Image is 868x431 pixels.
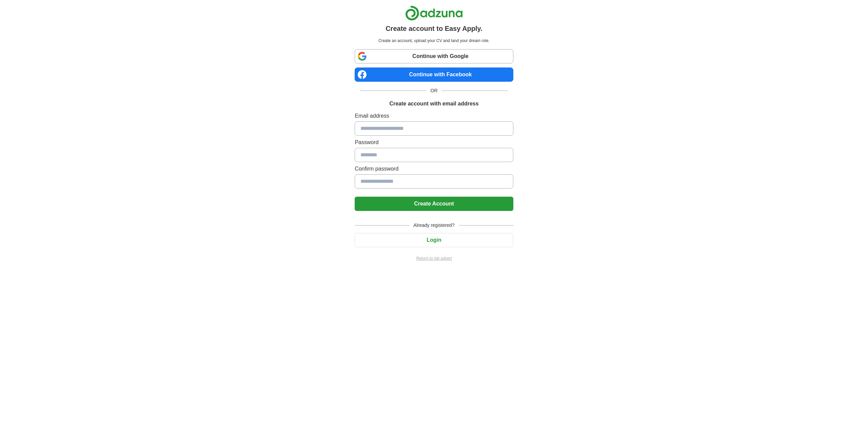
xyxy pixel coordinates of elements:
a: Return to job advert [355,255,513,261]
a: Login [355,237,513,243]
p: Create an account, upload your CV and land your dream role. [356,38,512,44]
label: Email address [355,112,513,120]
span: Already registered? [409,222,458,229]
h1: Create account with email address [389,100,478,108]
label: Confirm password [355,165,513,173]
span: OR [427,87,442,94]
a: Continue with Google [355,49,513,63]
img: Adzuna logo [405,5,463,21]
h1: Create account to Easy Apply. [386,23,482,34]
label: Password [355,138,513,146]
a: Continue with Facebook [355,67,513,82]
button: Login [355,233,513,247]
button: Create Account [355,197,513,211]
